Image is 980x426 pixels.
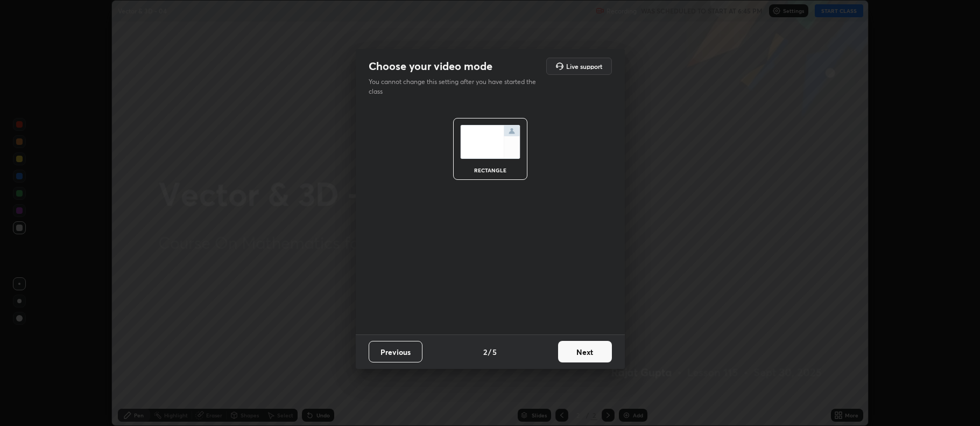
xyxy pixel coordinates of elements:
[460,125,520,159] img: normalScreenIcon.ae25ed63.svg
[369,59,492,73] h2: Choose your video mode
[369,341,422,362] button: Previous
[558,341,612,362] button: Next
[483,346,487,358] h4: 2
[492,346,497,358] h4: 5
[469,167,512,173] div: rectangle
[566,63,602,69] h5: Live support
[488,346,491,358] h4: /
[369,77,543,96] p: You cannot change this setting after you have started the class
